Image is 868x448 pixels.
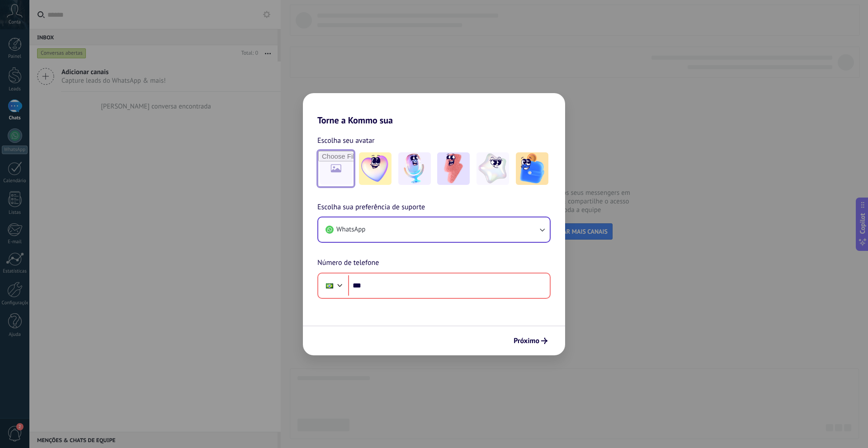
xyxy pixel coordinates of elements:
[317,257,379,269] span: Número de telefone
[398,152,431,185] img: -2.jpeg
[318,217,550,242] button: WhatsApp
[336,225,365,234] span: WhatsApp
[509,333,552,349] button: Próximo
[317,135,375,146] span: Escolha seu avatar
[476,152,509,185] img: -4.jpeg
[437,152,470,185] img: -3.jpeg
[516,152,548,185] img: -5.jpeg
[303,93,565,126] h2: Torne a Kommo sua
[359,152,392,185] img: -1.jpeg
[514,338,539,344] span: Próximo
[317,202,425,213] span: Escolha sua preferência de suporte
[321,276,338,295] div: Brazil: + 55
